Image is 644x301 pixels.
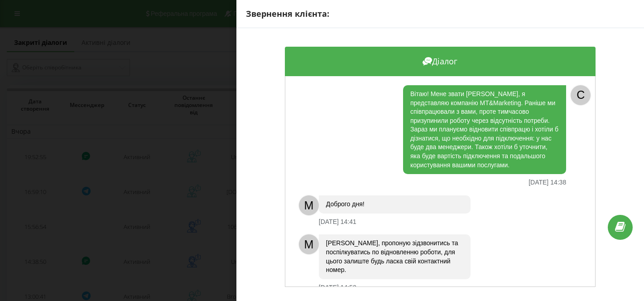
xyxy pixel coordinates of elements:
div: Вітаю! Мене звати [PERSON_NAME], я представляю компанію MT&Marketing. Раніше ми співпрацювали з в... [403,85,566,174]
div: [DATE] 14:41 [319,218,356,226]
div: [DATE] 14:52 [319,284,356,291]
div: C [571,85,591,105]
div: Доброго дня! [319,195,471,214]
div: Діалог [285,47,596,76]
div: [PERSON_NAME], пропоную зідзвонитись та поспілкуватись по відновленню роботи, для цього залиште б... [319,234,471,279]
div: M [299,195,319,215]
div: Звернення клієнта: [246,8,634,20]
div: M [299,234,319,254]
div: [DATE] 14:38 [529,179,566,186]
